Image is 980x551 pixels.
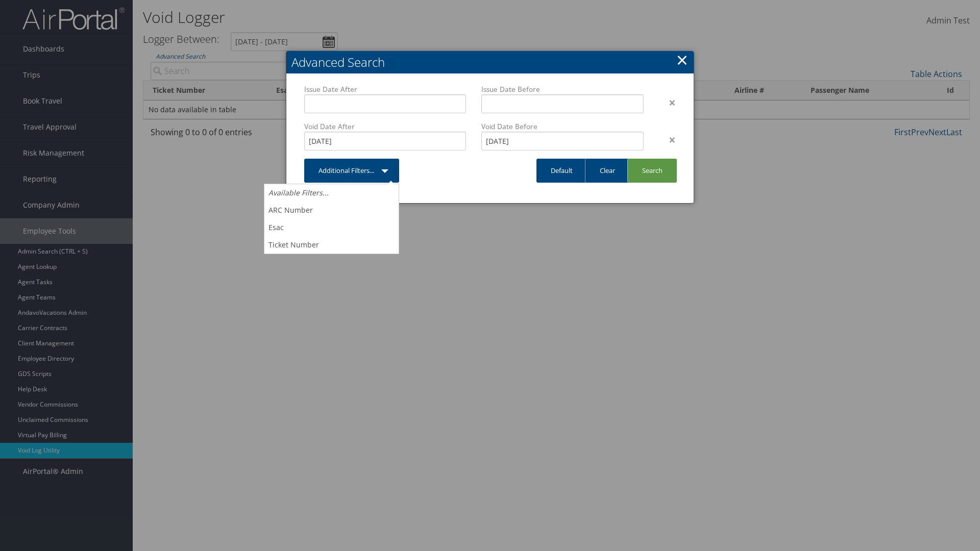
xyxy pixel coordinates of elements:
[627,159,677,183] a: Search
[651,134,683,146] div: ×
[536,159,587,183] a: Default
[676,49,688,70] a: Close
[304,159,399,183] a: Additional Filters...
[264,236,399,254] a: Ticket Number
[264,219,399,236] a: Esac
[286,51,694,73] h2: Advanced Search
[268,188,329,197] i: Available Filters...
[585,159,629,183] a: Clear
[651,96,683,109] div: ×
[264,202,399,219] a: ARC Number
[304,121,466,132] label: Void Date After
[481,121,643,132] label: Void Date Before
[481,84,643,94] label: Issue Date Before
[304,84,466,94] label: Issue Date After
